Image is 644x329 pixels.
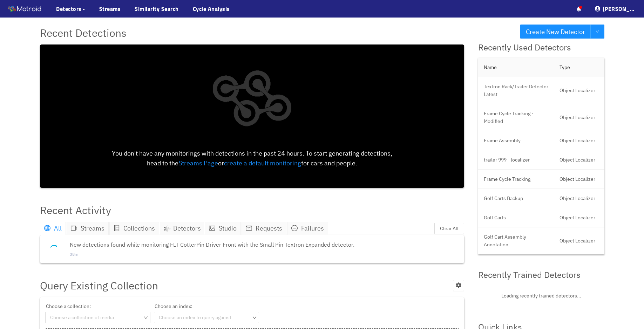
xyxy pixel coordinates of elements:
[554,77,604,104] td: Object Localizer
[434,223,464,234] button: Clear All
[114,225,120,231] span: database
[256,224,282,232] span: Requests
[40,202,111,218] div: Recent Activity
[7,4,42,14] img: Matroid logo
[135,5,179,13] a: Similarity Search
[154,302,259,312] span: Choose an index:
[54,224,62,232] span: All
[554,227,604,254] td: Object Localizer
[99,5,121,13] a: Streams
[205,50,299,149] img: logo_only_white.png
[478,285,604,307] div: Loading recently trained detectors...
[554,104,604,131] td: Object Localizer
[478,104,554,131] td: Frame Cycle Tracking - Modified
[478,189,554,208] td: Golf Carts Backup
[590,25,604,39] button: down
[554,170,604,189] td: Object Localizer
[554,208,604,227] td: Object Localizer
[301,159,357,167] span: for cars and people.
[554,131,604,150] td: Object Localizer
[554,58,604,77] th: Type
[554,189,604,208] td: Object Localizer
[478,58,554,77] th: Name
[193,5,230,13] a: Cycle Analysis
[478,268,604,282] div: Recently Trained Detectors
[291,225,298,231] span: minus-circle
[218,159,224,167] span: or
[478,227,554,254] td: Golf Cart Assembly Annotation
[478,208,554,227] td: Golf Carts
[526,27,585,37] span: Create New Detector
[478,150,554,170] td: trailer 999 - localizer
[478,41,604,54] div: Recently Used Detectors
[219,224,237,232] span: Studio
[70,251,455,258] span: 38m
[123,224,155,232] span: Collections
[70,240,455,249] span: New detections found while monitoring FLT CotterPin Driver Front with the Small Pin Textron Expan...
[112,149,392,167] span: You don't have any monitorings with detections in the past 24 hours. To start generating detectio...
[173,224,201,233] span: Detectors
[178,159,218,167] a: Streams Page
[45,302,150,312] span: Choose a collection:
[81,224,104,232] span: Streams
[478,77,554,104] td: Textron Rack/Trailer Detector Latest
[40,277,158,294] span: Query Existing Collection
[520,25,591,39] button: Create New Detector
[478,170,554,189] td: Frame Cycle Tracking
[56,5,82,13] span: Detectors
[478,131,554,150] td: Frame Assembly
[224,159,301,167] a: create a default monitoring
[596,30,599,34] span: down
[71,225,77,231] span: video-camera
[40,25,127,41] span: Recent Detections
[554,150,604,170] td: Object Localizer
[44,225,50,231] span: global
[209,225,215,231] span: picture
[301,224,324,232] span: Failures
[246,225,252,231] span: mail
[440,225,459,232] span: Clear All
